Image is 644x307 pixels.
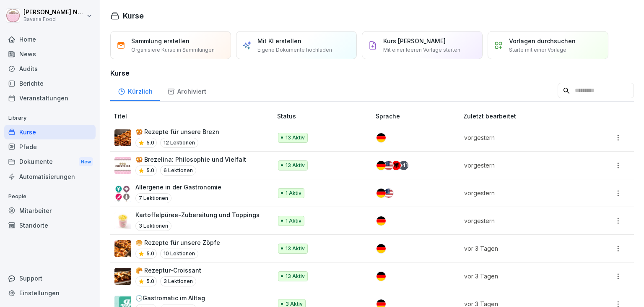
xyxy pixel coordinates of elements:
[286,273,305,280] p: 13 Aktiv
[4,271,96,286] div: Support
[160,138,198,148] p: 12 Lektionen
[286,189,301,197] p: 1 Aktiv
[110,68,634,78] h3: Kurse
[4,111,96,125] p: Library
[160,165,196,176] p: 6 Lektionen
[131,37,190,45] p: Sammlung erstellen
[114,157,131,174] img: fkzffi32ddptk8ye5fwms4as.png
[464,244,580,253] p: vor 3 Tagen
[4,76,96,91] a: Berichte
[114,129,131,146] img: wxm90gn7bi8v0z1otajcw90g.png
[509,46,566,54] p: Starte mit einer Vorlage
[135,238,220,247] p: 🥯 Rezepte für unsere Zöpfe
[146,139,154,147] p: 5.0
[4,154,96,170] a: DokumenteNew
[464,189,580,197] p: vorgestern
[146,167,154,174] p: 5.0
[384,161,393,170] img: us.svg
[464,216,580,225] p: vorgestern
[114,268,131,285] img: uiwnpppfzomfnd70mlw8txee.png
[376,112,460,121] p: Sprache
[79,157,93,167] div: New
[286,134,305,142] p: 13 Aktiv
[286,245,305,252] p: 13 Aktiv
[377,161,386,170] img: de.svg
[377,216,386,226] img: de.svg
[160,249,198,259] p: 10 Lektionen
[114,213,131,229] img: ur5kfpj4g1mhuir9rzgpc78h.png
[135,155,246,164] p: 🥨 Brezelina: Philosophie und Vielfalt
[286,162,305,169] p: 13 Aktiv
[384,189,393,198] img: us.svg
[4,218,96,233] a: Standorte
[135,127,219,136] p: 🥨 Rezepte für unsere Brezn
[23,9,85,16] p: [PERSON_NAME] Neurohr
[135,183,221,192] p: Allergene in der Gastronomie
[146,250,154,257] p: 5.0
[377,133,386,142] img: de.svg
[399,161,408,170] div: + 11
[257,37,301,45] p: Mit KI erstellen
[4,47,96,61] a: News
[4,139,96,154] a: Pfade
[509,37,576,45] p: Vorlagen durchsuchen
[286,217,301,225] p: 1 Aktiv
[131,46,215,54] p: Organisiere Kurse in Sammlungen
[383,37,446,45] p: Kurs [PERSON_NAME]
[4,286,96,300] a: Einstellungen
[4,169,96,184] a: Automatisierungen
[4,32,96,47] a: Home
[110,80,160,101] a: Kürzlich
[377,244,386,253] img: de.svg
[114,185,131,202] img: wi6qaxf14ni09ll6d10wcg5r.png
[392,161,401,170] img: al.svg
[377,272,386,281] img: de.svg
[4,203,96,218] a: Mitarbeiter
[383,46,460,54] p: Mit einer leeren Vorlage starten
[464,161,580,170] p: vorgestern
[377,189,386,198] img: de.svg
[277,112,372,121] p: Status
[123,10,144,21] h1: Kurse
[160,80,213,101] a: Archiviert
[114,112,274,121] p: Titel
[4,154,96,170] div: Dokumente
[135,266,201,275] p: 🥐 Rezeptur-Croissant
[4,190,96,203] p: People
[114,240,131,257] img: g80a8fc6kexzniuu9it64ulf.png
[257,46,332,54] p: Eigene Dokumente hochladen
[464,133,580,142] p: vorgestern
[160,276,196,286] p: 3 Lektionen
[4,91,96,105] a: Veranstaltungen
[463,112,590,121] p: Zuletzt bearbeitet
[23,16,85,22] p: Bavaria Food
[4,61,96,76] a: Audits
[464,272,580,281] p: vor 3 Tagen
[135,294,205,302] p: 🕒Gastromatic im Alltag
[135,193,171,203] p: 7 Lektionen
[135,210,260,219] p: Kartoffelpüree-Zubereitung und Toppings
[135,221,171,231] p: 3 Lektionen
[146,278,154,285] p: 5.0
[4,125,96,139] a: Kurse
